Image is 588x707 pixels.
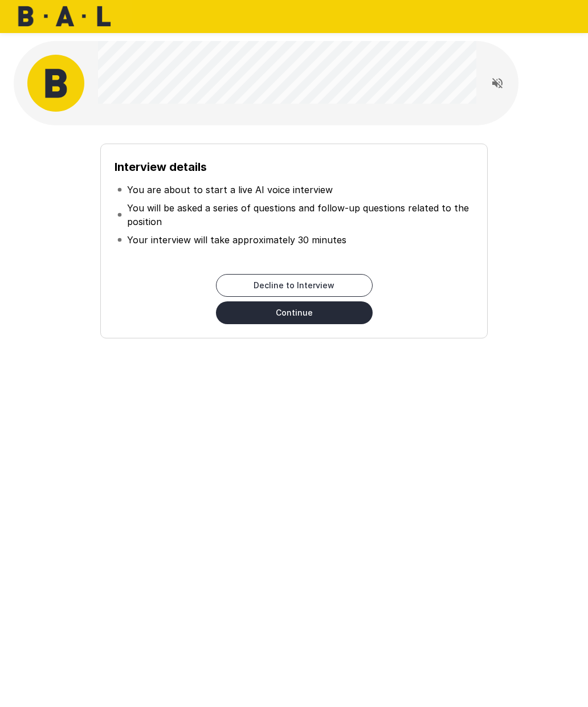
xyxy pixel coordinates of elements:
[127,183,333,197] p: You are about to start a live AI voice interview
[127,233,346,247] p: Your interview will take approximately 30 minutes
[127,201,471,228] p: You will be asked a series of questions and follow-up questions related to the position
[216,301,373,324] button: Continue
[27,55,84,112] img: bal_avatar.png
[115,160,207,174] b: Interview details
[216,274,373,297] button: Decline to Interview
[486,72,509,95] button: Read questions aloud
